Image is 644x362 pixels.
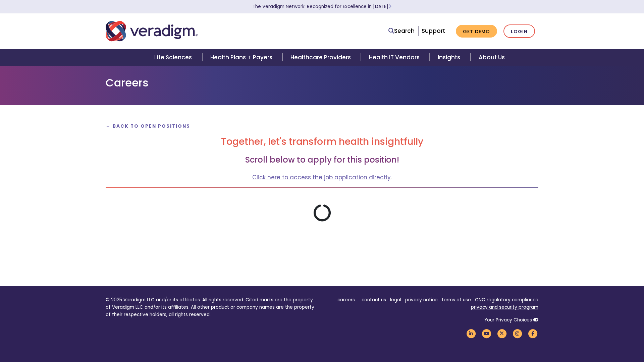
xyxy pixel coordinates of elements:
[527,330,538,337] a: Veradigm Facebook Link
[465,330,477,337] a: Veradigm LinkedIn Link
[442,297,471,303] a: terms of use
[471,304,538,310] a: privacy and security program
[484,317,532,323] a: Your Privacy Choices
[481,330,492,337] a: Veradigm YouTube Link
[146,49,202,66] a: Life Sciences
[282,49,361,66] a: Healthcare Providers
[422,27,445,35] a: Support
[512,330,523,337] a: Veradigm Instagram Link
[496,330,507,337] a: Veradigm Twitter Link
[471,49,513,66] a: About Us
[390,297,401,303] a: legal
[202,49,282,66] a: Health Plans + Payers
[456,25,497,38] a: Get Demo
[388,26,415,36] a: Search
[475,297,538,303] a: ONC regulatory compliance
[106,296,317,318] p: © 2025 Veradigm LLC and/or its affiliates. All rights reserved. Cited marks are the property of V...
[253,3,391,10] a: The Veradigm Network: Recognized for Excellence in [DATE]Learn More
[362,297,386,303] a: contact us
[388,3,391,10] span: Learn More
[361,49,430,66] a: Health IT Vendors
[106,155,538,165] h3: Scroll below to apply for this position!
[405,297,438,303] a: privacy notice
[106,20,198,42] img: Veradigm logo
[252,173,391,181] a: Click here to access the job application directly
[337,297,355,303] a: careers
[106,136,538,147] h2: Together, let's transform health insightfully
[430,49,470,66] a: Insights
[106,76,538,89] h1: Careers
[106,123,190,129] a: ← Back to Open Positions
[503,24,535,38] a: Login
[106,173,538,182] p: .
